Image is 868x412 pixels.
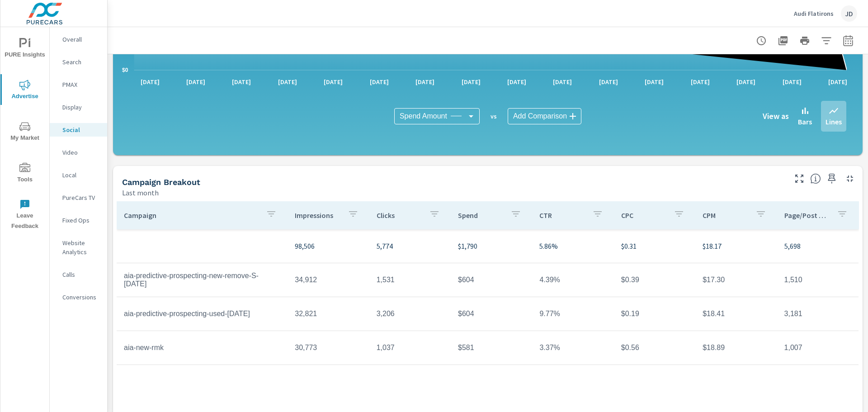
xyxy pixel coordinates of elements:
p: Impressions [295,211,340,220]
p: [DATE] [822,77,854,86]
td: 3,181 [777,303,859,325]
td: aia-predictive-prospecting-used-[DATE] [117,303,288,325]
p: $1,790 [458,241,525,251]
div: Social [50,123,107,137]
p: [DATE] [455,77,487,86]
td: $17.30 [695,269,777,291]
div: PureCars TV [50,191,107,204]
td: 1,531 [369,269,451,291]
td: aia-new-rmk [117,336,288,359]
div: Display [50,100,107,114]
td: $0.39 [614,269,695,291]
p: Page/Post Action [784,211,830,220]
td: $0.56 [614,336,695,359]
td: 1,510 [777,269,859,291]
div: Conversions [50,290,107,304]
p: Video [62,148,100,157]
button: Make Fullscreen [792,171,807,186]
p: PureCars TV [62,193,100,202]
p: [DATE] [776,77,808,86]
p: 98,506 [295,241,362,251]
p: Social [62,125,100,134]
button: Minimize Widget [843,171,857,186]
p: Display [62,103,100,112]
div: Video [50,146,107,159]
p: CTR [539,211,585,220]
div: nav menu [0,27,49,235]
button: "Export Report to PDF" [774,32,792,50]
p: Conversions [62,293,100,302]
div: PMAX [50,78,107,91]
td: $18.41 [695,303,777,325]
p: [DATE] [226,77,257,86]
p: Overall [62,35,100,44]
p: [DATE] [638,77,670,86]
div: Add Comparison [508,108,581,124]
p: Search [62,57,100,66]
td: aia-predictive-prospecting-new-remove-S-[DATE] [117,265,288,295]
div: JD [841,5,857,22]
p: [DATE] [272,77,303,86]
span: PURE Insights [3,38,47,60]
p: [DATE] [180,77,212,86]
p: Audi Flatirons [794,9,834,18]
p: 5,698 [784,241,851,251]
p: CPC [621,211,666,220]
span: Save this to your personalized report [825,171,839,186]
td: $581 [451,336,532,359]
p: Campaign [124,211,259,220]
div: Fixed Ops [50,213,107,227]
td: 34,912 [288,269,369,291]
td: $18.89 [695,336,777,359]
text: $0 [122,67,128,73]
td: $604 [451,269,532,291]
p: vs [480,112,508,120]
span: This is a summary of Social performance results by campaign. Each column can be sorted. [810,173,821,184]
div: Overall [50,33,107,46]
p: [DATE] [593,77,624,86]
span: Leave Feedback [3,199,47,232]
td: 30,773 [288,336,369,359]
p: [DATE] [547,77,578,86]
p: Fixed Ops [62,216,100,225]
td: 4.39% [532,269,613,291]
td: 9.77% [532,303,613,325]
p: $18.17 [703,241,769,251]
p: [DATE] [730,77,762,86]
p: [DATE] [134,77,166,86]
p: Bars [798,116,812,127]
p: 5.86% [539,241,606,251]
span: My Market [3,121,47,143]
p: CPM [703,211,748,220]
p: $0.31 [621,241,688,251]
td: $604 [451,303,532,325]
div: Calls [50,268,107,281]
td: 1,007 [777,336,859,359]
h6: View as [763,112,789,121]
td: 3,206 [369,303,451,325]
div: Spend Amount [394,108,480,124]
p: Website Analytics [62,238,100,256]
td: 1,037 [369,336,451,359]
td: 32,821 [288,303,369,325]
span: Tools [3,163,47,185]
p: Calls [62,270,100,279]
span: Advertise [3,80,47,102]
p: PMAX [62,80,100,89]
h5: Campaign Breakout [122,177,200,187]
p: Last month [122,187,159,198]
td: 3.37% [532,336,613,359]
p: Local [62,170,100,180]
p: Lines [826,116,842,127]
p: Clicks [377,211,422,220]
p: [DATE] [684,77,716,86]
span: Add Comparison [513,112,567,121]
p: [DATE] [409,77,441,86]
button: Print Report [796,32,814,50]
td: $0.19 [614,303,695,325]
p: 5,774 [377,241,443,251]
div: Local [50,168,107,182]
span: Spend Amount [400,112,447,121]
p: [DATE] [363,77,395,86]
p: Spend [458,211,503,220]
